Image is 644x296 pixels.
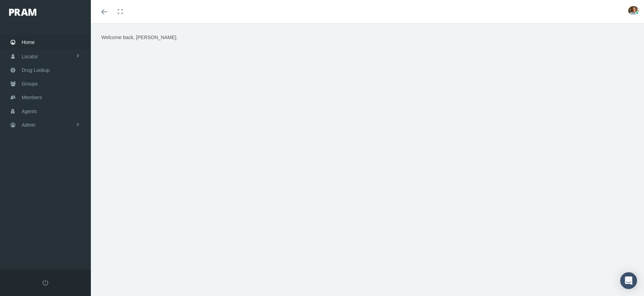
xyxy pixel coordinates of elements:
[620,272,637,289] div: Open Intercom Messenger
[9,9,36,16] img: PRAM_20_x_78.png
[22,105,37,118] span: Agents
[22,36,35,49] span: Home
[22,77,38,90] span: Groups
[22,91,42,104] span: Members
[628,6,639,15] img: S_Profile_Picture_15241.jpg
[22,50,38,63] span: Locator
[22,64,50,77] span: Drug Lookup
[22,118,36,132] span: Admin
[101,35,178,40] span: Welcome back, [PERSON_NAME].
